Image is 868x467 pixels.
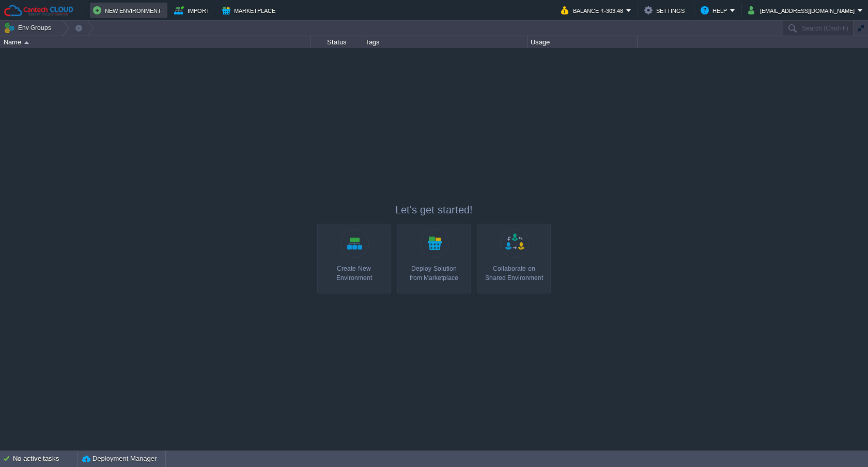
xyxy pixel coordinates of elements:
[701,4,730,17] button: Help
[4,4,74,17] img: Cantech Cloud
[320,264,388,283] div: Create New Environment
[1,36,310,48] div: Name
[477,224,551,293] a: Collaborate onShared Environment
[561,4,626,17] button: Balance ₹-303.48
[644,4,688,17] button: Settings
[397,224,471,293] a: Deploy Solutionfrom Marketplace
[317,203,551,217] p: Let's get started!
[311,36,362,48] div: Status
[93,4,164,17] button: New Environment
[13,450,78,467] div: No active tasks
[481,264,548,283] div: Collaborate on Shared Environment
[748,4,858,17] button: [EMAIL_ADDRESS][DOMAIN_NAME]
[4,21,55,35] button: Env Groups
[363,36,527,48] div: Tags
[24,41,29,44] img: AMDAwAAAACH5BAEAAAAALAAAAAABAAEAAAICRAEAOw==
[317,224,391,293] a: Create New Environment
[82,454,157,464] button: Deployment Manager
[222,4,278,17] button: Marketplace
[528,36,637,48] div: Usage
[400,264,468,283] div: Deploy Solution from Marketplace
[174,4,213,17] button: Import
